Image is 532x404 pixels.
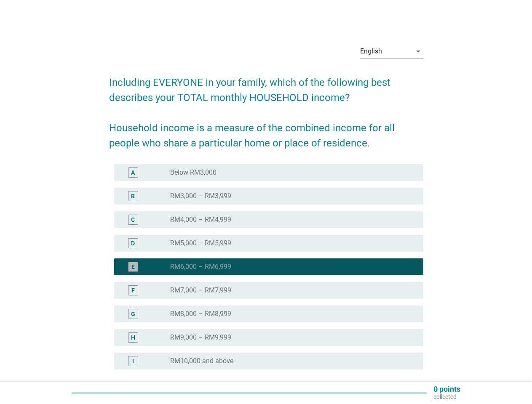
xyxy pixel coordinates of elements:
label: RM5,000 – RM5,999 [170,239,231,247]
div: I [132,357,134,366]
div: E [131,263,135,271]
label: RM3,000 – RM3,999 [170,192,231,200]
label: Below RM3,000 [170,168,217,177]
p: collected [433,393,460,401]
label: RM8,000 – RM8,999 [170,310,231,318]
label: RM4,000 – RM4,999 [170,215,231,224]
i: arrow_drop_down [413,46,423,56]
div: C [131,215,135,224]
label: RM7,000 – RM7,999 [170,286,231,295]
h2: Including EVERYONE in your family, which of the following best describes your TOTAL monthly HOUSE... [109,66,423,151]
p: 0 points [433,385,460,393]
div: G [131,310,135,319]
label: RM10,000 and above [170,357,233,365]
div: English [360,48,382,55]
div: H [131,333,135,342]
label: RM9,000 – RM9,999 [170,333,231,342]
div: B [131,192,135,201]
div: A [131,168,135,177]
div: F [131,286,135,295]
label: RM6,000 – RM6,999 [170,263,231,271]
div: D [131,239,135,248]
